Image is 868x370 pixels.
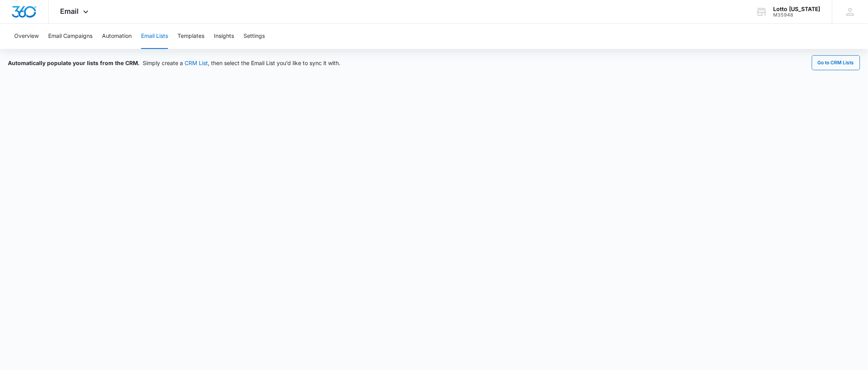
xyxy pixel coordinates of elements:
[141,24,168,49] button: Email Lists
[48,24,92,49] button: Email Campaigns
[185,60,208,66] a: CRM List
[177,24,204,49] button: Templates
[243,24,265,49] button: Settings
[14,24,39,49] button: Overview
[774,6,821,12] div: account name
[812,55,860,70] button: Go to CRM Lists
[8,60,140,66] span: Automatically populate your lists from the CRM.
[214,24,234,49] button: Insights
[102,24,132,49] button: Automation
[60,7,79,15] span: Email
[774,12,821,18] div: account id
[8,59,340,67] div: Simply create a , then select the Email List you’d like to sync it with.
